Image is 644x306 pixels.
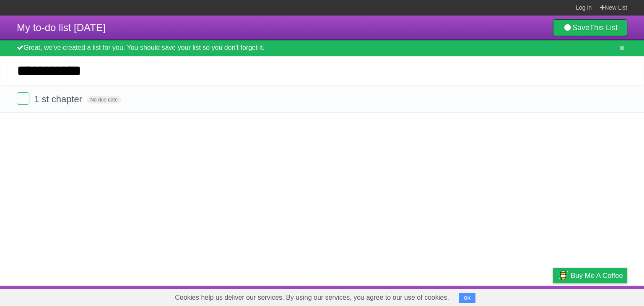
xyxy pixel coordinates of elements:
[553,19,627,36] a: SaveThis List
[459,293,475,303] button: OK
[34,94,84,104] span: 1 st chapter
[17,92,29,105] label: Done
[571,268,623,283] span: Buy me a coffee
[542,288,564,304] a: Privacy
[87,96,121,104] span: No due date
[589,23,618,32] b: This List
[17,22,106,33] span: My to-do list [DATE]
[553,268,627,283] a: Buy me a coffee
[166,289,457,306] span: Cookies help us deliver our services. By using our services, you agree to our use of cookies.
[574,288,627,304] a: Suggest a feature
[514,288,532,304] a: Terms
[441,288,459,304] a: About
[469,288,503,304] a: Developers
[557,268,569,283] img: Buy me a coffee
